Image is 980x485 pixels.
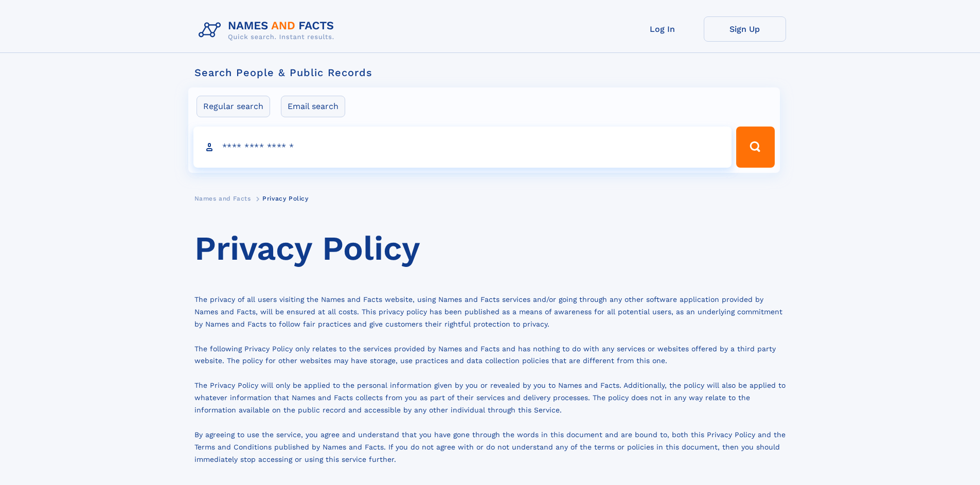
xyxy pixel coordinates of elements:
[194,380,786,417] div: The Privacy Policy will only be applied to the personal information given by you or revealed by y...
[194,65,786,80] div: Search People & Public Records
[262,195,308,202] span: Privacy Policy
[193,127,732,168] input: search input
[704,16,786,42] a: Sign Up
[194,343,786,368] div: The following Privacy Policy only relates to the services provided by Names and Facts and has not...
[197,96,270,117] label: Regular search
[621,16,704,42] a: Log In
[281,96,345,117] label: Email search
[194,229,786,268] h1: Privacy Policy
[194,192,251,205] a: Names and Facts
[194,294,786,331] div: The privacy of all users visiting the Names and Facts website, using Names and Facts services and...
[736,127,774,168] button: Search Button
[194,16,343,44] img: Logo Names and Facts
[194,429,786,466] div: By agreeing to use the service, you agree and understand that you have gone through the words in ...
